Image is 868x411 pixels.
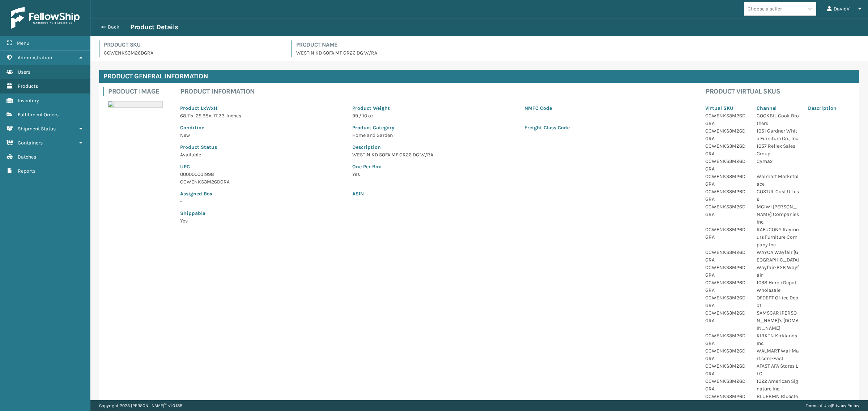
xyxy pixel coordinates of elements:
[352,170,688,178] p: Yes
[18,55,52,61] span: Administration
[97,24,130,30] button: Back
[352,151,688,159] p: WESTIN KD SOFA MF GR26 DG W/RA
[296,49,860,57] p: WESTIN KD SOFA MF GR26 DG W/RA
[705,127,748,142] p: CCWENKS3M26DGRA
[108,87,167,96] h4: Product Image
[180,170,344,178] p: 000000001998
[18,112,59,118] span: Fulfillment Orders
[705,332,748,347] p: CCWENKS3M26DGRA
[352,104,516,112] p: Product Weight
[705,393,748,408] p: CCWENKS3M26DGRA
[296,40,860,49] h4: Product Name
[180,163,344,170] p: UPC
[806,403,831,408] a: Terms of Use
[180,131,344,139] p: New
[99,70,859,83] h4: Product General Information
[180,143,344,151] p: Product Status
[705,347,748,362] p: CCWENKS3M26DGRA
[757,157,799,165] p: Cymax
[213,113,224,119] span: 17.72
[180,209,344,217] p: Shippable
[17,40,29,46] span: Menu
[130,23,178,31] h3: Product Details
[104,49,283,57] p: CCWENKS3M26DGRA
[99,400,182,411] p: Copyright 2023 [PERSON_NAME]™ v 1.0.188
[524,124,688,131] p: Freight Class Code
[757,393,799,408] p: BLUEBMN Bluestem Brands, Inc.
[706,87,855,96] h4: Product Virtual SKUs
[757,309,799,332] p: SAMSCAR [PERSON_NAME]'s [DOMAIN_NAME]
[226,113,241,119] span: Inches
[705,226,748,241] p: CCWENKS3M26DGRA
[705,157,748,173] p: CCWENKS3M26DGRA
[352,113,374,119] span: 99 / 10 oz
[11,7,80,29] img: logo
[757,279,799,294] p: 1038 Home Depot Wholesale
[705,264,748,279] p: CCWENKS3M26DGRA
[352,190,688,198] p: ASIN
[180,87,692,96] h4: Product Information
[705,112,748,127] p: CCWENKS3M26DGRA
[757,142,799,157] p: 1057 Reflex Sales Group
[18,69,30,75] span: Users
[705,203,748,218] p: CCWENKS3M26DGRA
[705,362,748,377] p: CCWENKS3M26DGRA
[180,104,344,112] p: Product LxWxH
[180,151,344,159] p: Available
[757,264,799,279] p: Wayfair-B2B Wayfair
[748,5,782,13] div: Choose a seller
[18,126,56,132] span: Shipment Status
[832,403,859,408] a: Privacy Policy
[108,101,163,108] img: 51104088640_40f294f443_o-scaled-700x700.jpg
[18,140,43,146] span: Containers
[705,377,748,393] p: CCWENKS3M26DGRA
[180,178,344,186] p: CCWENKS3M26DGRA
[705,248,748,264] p: CCWENKS3M26DGRA
[104,40,283,49] h4: Product SKU
[757,173,799,188] p: Walmart Marketplace
[180,190,344,198] p: Assigned Box
[180,124,344,131] p: Condition
[757,104,799,112] p: Channel
[757,362,799,377] p: AFAST AFA Stores LLC
[757,294,799,309] p: OFDEPT Office Depot
[18,98,39,104] span: Inventory
[524,104,688,112] p: NMFC Code
[757,347,799,362] p: WALMART Wal-Mart.com-East
[352,131,516,139] p: Home and Garden
[352,163,688,170] p: One Per Box
[705,173,748,188] p: CCWENKS3M26DGRA
[705,142,748,157] p: CCWENKS3M26DGRA
[705,188,748,203] p: CCWENKS3M26DGRA
[180,217,344,225] p: Yes
[757,377,799,393] p: 1022 American Signature Inc.
[757,112,799,127] p: COOKBIL Cook Brothers
[757,226,799,248] p: RAFUCONY Raymours Furniture Company Inc
[808,104,851,112] p: Description
[196,113,211,119] span: 25.98 x
[352,143,688,151] p: Description
[757,332,799,347] p: KIRKTN Kirklands Inc.
[705,279,748,294] p: CCWENKS3M26DGRA
[757,188,799,203] p: COSTUL Cost U Less
[18,154,36,160] span: Batches
[757,203,799,226] p: MCIWI [PERSON_NAME] Companies Inc.
[806,400,859,411] div: |
[180,198,344,205] p: -
[18,83,38,89] span: Products
[705,294,748,309] p: CCWENKS3M26DGRA
[180,113,193,119] span: 68.11 x
[705,104,748,112] p: Virtual SKU
[18,168,35,174] span: Reports
[352,124,516,131] p: Product Category
[757,248,799,264] p: WAYCA Wayfair [GEOGRAPHIC_DATA]
[705,309,748,324] p: CCWENKS3M26DGRA
[757,127,799,142] p: 1051 Gardner White Furniture Co., Inc.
